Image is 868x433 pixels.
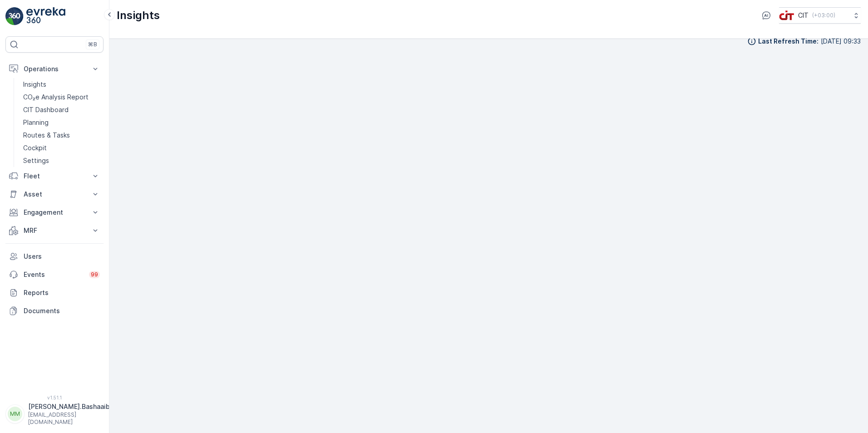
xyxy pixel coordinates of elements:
p: MRF [24,226,85,235]
button: Operations [5,60,104,78]
button: Engagement [5,203,104,221]
p: 99 [90,271,98,278]
p: Last Refresh Time : [758,37,819,46]
p: Fleet [24,172,85,181]
img: cit-logo_pOk6rL0.png [779,10,794,20]
span: v 1.51.1 [5,395,104,400]
a: Routes & Tasks [20,129,104,142]
img: logo_light-DOdMpM7g.png [26,7,65,25]
a: CO₂e Analysis Report [20,91,104,103]
a: Reports [5,284,104,302]
button: CIT(+03:00) [779,7,861,24]
p: [DATE] 09:33 [821,37,861,46]
button: MRF [5,221,104,240]
a: CIT Dashboard [20,103,104,116]
p: Reports [24,288,100,297]
button: Asset [5,185,104,203]
p: CO₂e Analysis Report [23,93,89,102]
p: Asset [24,190,85,199]
p: Insights [117,8,160,23]
p: Users [24,252,100,261]
p: Engagement [24,208,85,217]
p: Events [24,270,84,279]
a: Insights [20,78,104,91]
p: CIT [798,11,809,20]
p: Planning [23,118,49,127]
p: Insights [23,80,46,89]
button: MM[PERSON_NAME].Bashaaib[EMAIL_ADDRESS][DOMAIN_NAME] [5,402,104,426]
p: ⌘B [88,41,97,48]
div: MM [8,407,22,421]
a: Events99 [5,266,104,284]
p: CIT Dashboard [23,105,69,114]
a: Planning [20,116,104,129]
a: Documents [5,302,104,320]
p: [PERSON_NAME].Bashaaib [28,402,110,411]
p: Operations [24,64,85,74]
p: Cockpit [23,143,47,153]
p: ( +03:00 ) [812,12,835,19]
p: Documents [24,306,100,315]
p: [EMAIL_ADDRESS][DOMAIN_NAME] [28,411,110,426]
p: Routes & Tasks [23,131,70,140]
a: Users [5,247,104,266]
a: Cockpit [20,142,104,154]
p: Settings [23,156,49,165]
img: logo [5,7,24,25]
a: Settings [20,154,104,167]
button: Fleet [5,167,104,185]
